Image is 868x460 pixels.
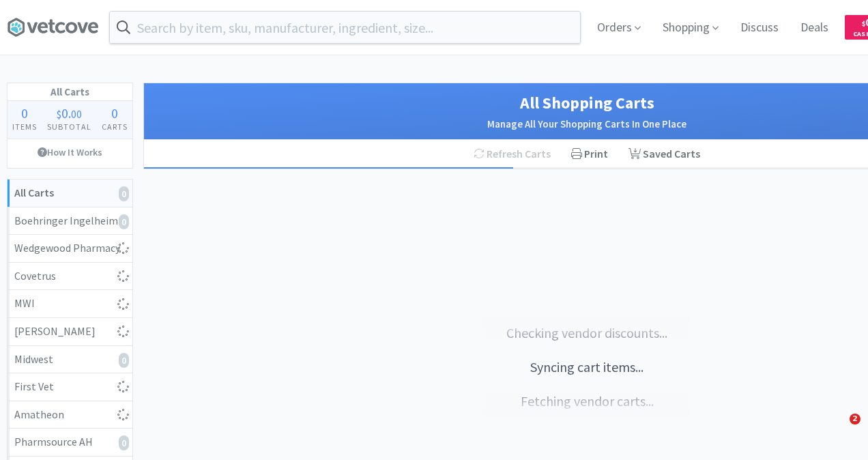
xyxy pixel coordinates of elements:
h4: Subtotal [42,120,97,133]
span: 0 [21,104,28,121]
div: Pharmsource AH [14,433,126,451]
div: Midwest [14,351,126,369]
i: 0 [119,435,129,450]
span: 0 [61,104,68,121]
a: All Carts0 [8,179,132,207]
div: First Vet [14,378,126,396]
i: 0 [119,186,129,201]
a: First Vet [8,373,132,401]
span: $ [57,107,61,121]
div: Print [561,140,618,169]
a: MWI [8,290,132,318]
div: Amatheon [14,406,126,424]
a: How It Works [8,139,132,165]
a: Boehringer Ingelheim0 [8,207,132,235]
input: Search by item, sku, manufacturer, ingredient, size... [110,12,580,43]
a: Deals [795,22,834,34]
a: Covetrus [8,263,132,291]
strong: All Carts [14,186,54,199]
div: Wedgewood Pharmacy [14,240,126,257]
a: Pharmsource AH0 [8,429,132,457]
a: [PERSON_NAME] [8,318,132,346]
a: Wedgewood Pharmacy [8,235,132,263]
h4: Items [8,120,42,133]
div: Refresh Carts [463,140,561,169]
div: Boehringer Ingelheim [14,212,126,230]
a: Saved Carts [618,140,710,169]
iframe: Intercom notifications message [595,328,868,423]
div: . [42,106,97,120]
a: Amatheon [8,401,132,429]
i: 0 [119,214,129,229]
a: Discuss [735,22,784,34]
iframe: Intercom live chat [822,414,854,446]
a: Midwest0 [8,346,132,374]
h1: All Carts [8,83,132,101]
span: 0 [111,104,118,121]
div: [PERSON_NAME] [14,323,126,341]
span: $ [862,19,865,28]
div: Covetrus [14,268,126,285]
span: 2 [850,414,860,425]
div: MWI [14,295,126,313]
span: 00 [71,107,82,121]
i: 0 [119,353,129,368]
h4: Carts [96,120,132,133]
